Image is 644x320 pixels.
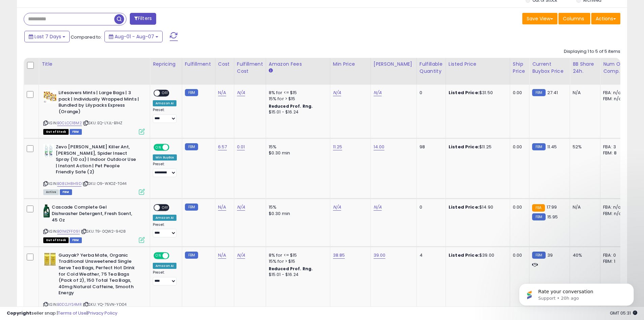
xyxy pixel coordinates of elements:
[513,144,524,150] div: 0.00
[43,252,57,266] img: 51rFiGLPNzL._SL40_.jpg
[60,189,72,195] span: FBM
[603,96,625,102] div: FBM: n/a
[57,229,80,234] a: B01MZFF091
[160,205,171,211] span: OFF
[591,13,620,24] button: Actions
[547,214,558,220] span: 15.95
[43,144,145,194] div: ASIN:
[43,144,54,157] img: 41Zczl3-mEL._SL40_.jpg
[449,144,479,150] b: Listed Price:
[449,90,505,96] div: $31.50
[153,162,177,177] div: Preset:
[237,204,245,211] a: N/A
[83,120,122,126] span: | SKU: EQ-LYJL-B1HZ
[532,213,545,220] small: FBM
[269,61,327,68] div: Amazon Fees
[513,252,524,258] div: 0.00
[374,204,382,211] a: N/A
[218,204,226,211] a: N/A
[154,145,163,150] span: ON
[449,204,479,210] b: Listed Price:
[185,89,198,96] small: FBM
[56,144,138,177] b: Zevo [PERSON_NAME] Killer Ant, [PERSON_NAME], Spider Insect Spray (10 oz) | Indoor Outdoor Use | ...
[558,13,590,24] button: Columns
[52,204,134,225] b: Cascade Complete Gel Dishwasher Detergent, Fresh Scent, 45 Oz
[88,310,117,316] a: Privacy Policy
[449,89,479,96] b: Listed Price:
[333,252,345,259] a: 38.85
[420,61,443,75] div: Fulfillable Quantity
[532,61,567,75] div: Current Buybox Price
[449,61,507,68] div: Listed Price
[269,204,325,210] div: 15%
[237,252,245,259] a: N/A
[218,89,226,96] a: N/A
[153,100,176,106] div: Amazon AI
[237,144,245,150] a: 0.01
[333,89,341,96] a: N/A
[70,129,82,135] span: FBM
[420,90,440,96] div: 0
[43,90,57,103] img: 41N4m6JKq7L._SL40_.jpg
[58,252,141,298] b: Guayak? Yerba Mate, Organic Traditional Unsweetened Single Serve Tea Bags, Perfect Hot Drink for ...
[7,310,31,316] strong: Copyright
[218,252,226,259] a: N/A
[168,253,179,258] span: OFF
[269,252,325,258] div: 8% for <= $15
[153,154,177,161] div: Win BuyBox
[269,109,325,115] div: $15.01 - $16.24
[57,181,81,187] a: B08L1H8H9D
[420,252,440,258] div: 4
[115,33,154,40] span: Aug-01 - Aug-07
[420,204,440,210] div: 0
[532,204,545,212] small: FBA
[185,143,198,150] small: FBM
[420,144,440,150] div: 98
[70,237,82,243] span: FBM
[269,68,273,74] small: Amazon Fees.
[603,204,625,210] div: FBA: n/a
[603,211,625,217] div: FBM: n/a
[563,15,584,22] span: Columns
[449,144,505,150] div: $11.25
[547,144,557,150] span: 11.45
[185,61,212,68] div: Fulfillment
[513,204,524,210] div: 0.00
[573,204,595,210] div: N/A
[374,61,414,68] div: [PERSON_NAME]
[43,129,69,135] span: All listings that are currently out of stock and unavailable for purchase on Amazon
[57,120,82,126] a: B0CLCC18M2
[168,145,179,150] span: OFF
[603,90,625,96] div: FBA: n/a
[509,269,644,317] iframe: Intercom notifications message
[547,204,557,210] span: 17.99
[532,143,545,150] small: FBM
[153,108,177,123] div: Preset:
[153,61,179,68] div: Repricing
[218,61,231,68] div: Cost
[603,252,625,258] div: FBA: 0
[58,310,87,316] a: Terms of Use
[573,252,595,258] div: 40%
[43,237,69,243] span: All listings that are currently out of stock and unavailable for purchase on Amazon
[513,61,526,75] div: Ship Price
[547,89,558,96] span: 27.41
[43,189,59,195] span: All listings currently available for purchase on Amazon
[153,270,177,285] div: Preset:
[43,204,145,242] div: ASIN:
[81,229,126,234] span: | SKU: T9-0QW2-9428
[237,89,245,96] a: N/A
[333,61,368,68] div: Min Price
[237,61,263,75] div: Fulfillment Cost
[532,89,545,96] small: FBM
[7,310,117,317] div: seller snap | |
[269,144,325,150] div: 15%
[269,272,325,278] div: $15.01 - $16.24
[82,181,126,186] span: | SKU: O9-WXOZ-TG44
[185,252,198,259] small: FBM
[43,90,145,134] div: ASIN:
[449,252,479,258] b: Listed Price:
[522,13,557,24] button: Save View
